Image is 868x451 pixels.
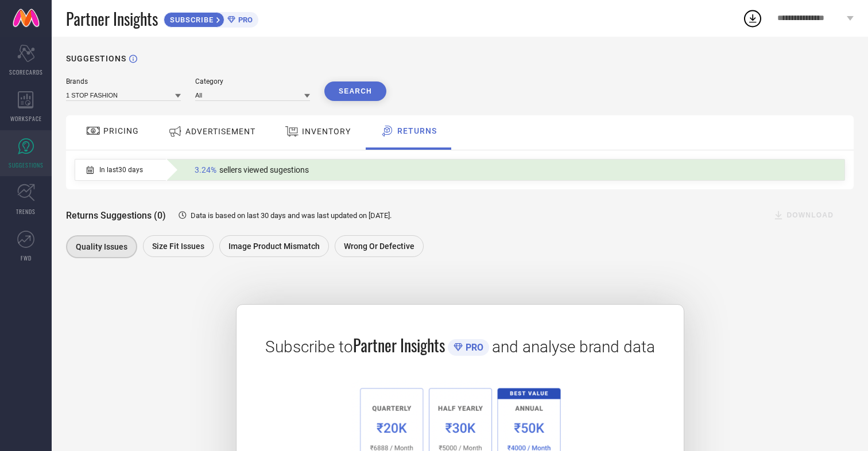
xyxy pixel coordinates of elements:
[189,162,315,177] div: Percentage of sellers who have viewed suggestions for the current Insight Type
[219,165,309,174] span: sellers viewed sugestions
[76,242,127,251] span: Quality issues
[191,211,392,220] span: Data is based on last 30 days and was last updated on [DATE] .
[164,15,216,24] span: SUBSCRIBE
[324,81,386,101] button: Search
[265,337,353,356] span: Subscribe to
[235,15,253,24] span: PRO
[66,210,166,221] span: Returns Suggestions (0)
[195,77,310,85] div: Category
[302,127,351,136] span: INVENTORY
[152,242,204,251] span: Size fit issues
[16,207,36,216] span: TRENDS
[10,114,42,123] span: WORKSPACE
[742,8,763,29] div: Open download list
[492,337,655,356] span: and analyse brand data
[397,126,437,135] span: RETURNS
[21,254,32,262] span: FWD
[353,333,445,357] span: Partner Insights
[344,242,414,251] span: Wrong or Defective
[99,166,143,174] span: In last 30 days
[9,161,44,169] span: SUGGESTIONS
[195,165,216,174] span: 3.24%
[164,9,258,28] a: SUBSCRIBEPRO
[66,77,181,85] div: Brands
[66,54,126,63] h1: SUGGESTIONS
[463,342,483,353] span: PRO
[103,126,139,135] span: PRICING
[228,242,320,251] span: Image product mismatch
[9,68,43,76] span: SCORECARDS
[66,7,158,30] span: Partner Insights
[185,127,255,136] span: ADVERTISEMENT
